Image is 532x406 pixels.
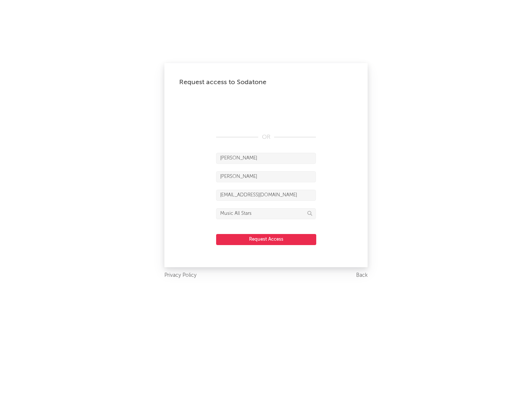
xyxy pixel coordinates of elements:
div: OR [216,133,316,142]
div: Request access to Sodatone [179,78,353,87]
input: Division [216,208,316,219]
button: Request Access [216,234,316,245]
input: First Name [216,153,316,164]
a: Privacy Policy [164,271,197,280]
a: Back [356,271,368,280]
input: Email [216,190,316,201]
input: Last Name [216,171,316,182]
